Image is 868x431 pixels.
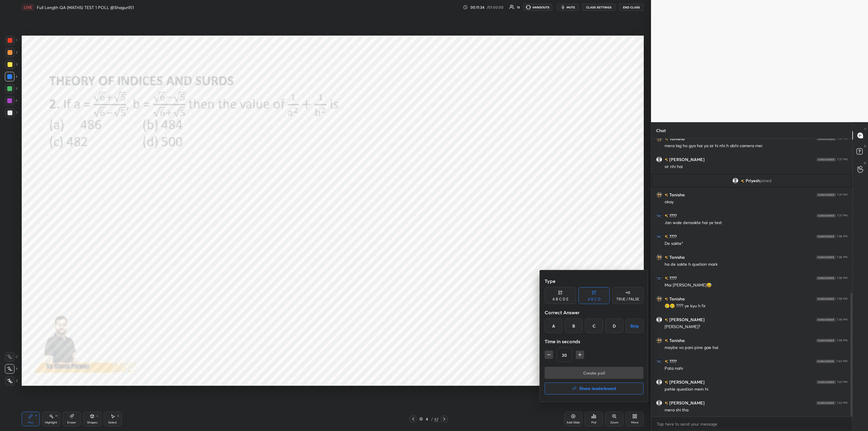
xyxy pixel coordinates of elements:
button: Skip [626,318,643,333]
div: B [565,318,583,333]
div: TRUE / FALSE [616,297,639,301]
div: Correct Answer [545,306,643,318]
div: A [545,318,562,333]
div: A B C D E [552,297,568,301]
div: Time in seconds [545,335,643,347]
div: A B C D [588,297,601,301]
button: Share leaderboard [545,382,643,395]
div: D [605,318,623,333]
div: Type [545,275,643,287]
div: C [585,318,603,333]
h4: Share leaderboard [579,386,616,391]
